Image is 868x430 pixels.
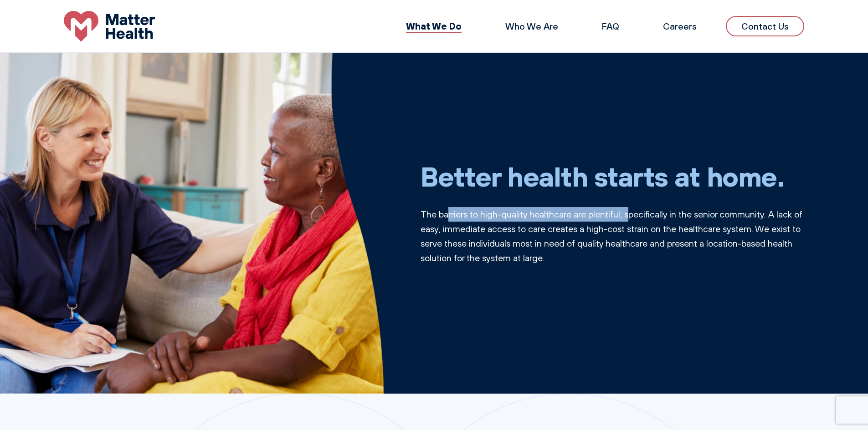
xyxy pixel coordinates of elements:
[406,20,462,32] a: What We Do
[663,20,697,32] a: Careers
[602,20,619,32] a: FAQ
[421,160,805,192] h1: Better health starts at home.
[505,20,558,32] a: Who We Are
[421,207,805,265] p: The barriers to high-quality healthcare are plentiful, specifically in the senior community. A la...
[726,16,804,36] a: Contact Us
